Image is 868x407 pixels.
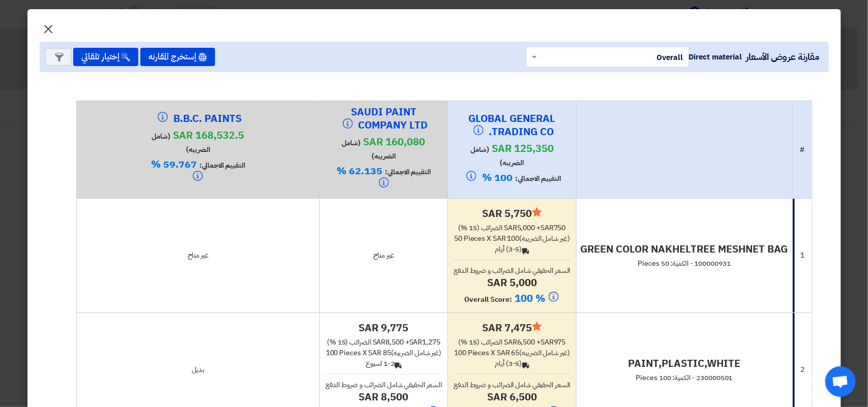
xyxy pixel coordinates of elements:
[504,337,517,348] span: sar
[519,348,570,358] span: (غير شامل الضريبه)
[452,276,572,289] h4: sar 5,000
[81,364,315,375] div: بديل
[373,337,386,348] span: sar
[492,141,554,156] span: sar 125,350
[461,112,563,139] h4: GLOBAL GENERAL TRADING CO.
[638,258,731,269] span: 100000931 - الكمية: 50 Pieces
[792,198,812,312] td: 1
[504,223,517,233] span: sar
[173,128,244,143] span: sar 168,532.5
[324,250,443,261] div: غير متاح
[385,167,431,177] span: التقييم الاجمالي:
[152,131,210,155] span: (شامل الضريبه)
[541,337,554,348] span: sar
[515,291,545,306] span: 100 %
[342,138,396,162] span: (شامل الضريبه)
[452,358,572,369] div: (3-5) أيام
[454,348,466,358] span: 100
[337,163,382,178] span: 62.135 %
[151,156,197,172] span: 59.767 %
[491,348,570,358] span: x sar 65
[515,173,561,184] span: التقييم الاجمالي:
[689,51,742,62] span: Direct material
[519,233,570,244] span: (غير شامل الضريبه)
[470,144,524,168] span: (شامل الضريبه)
[825,366,856,397] div: Open chat
[140,48,215,66] button: إستخرج المقارنه
[324,321,443,334] h4: sar 9,775
[324,358,443,369] div: 1-2 اسبوع
[333,105,435,133] h4: SAUDI PAINT COMPANY LTD
[464,233,485,244] span: Pieces
[454,380,570,390] span: السعر الحقيقي شامل الضرائب و ضروط الدفع
[391,348,441,358] span: (غير شامل الضريبه)
[147,112,249,126] h4: B.B.C. PAINTS
[746,50,819,64] span: مقارنة عروض الأسعار
[468,348,489,358] span: Pieces
[339,348,361,358] span: Pieces
[35,16,63,37] button: Close
[326,348,338,358] span: 100
[541,223,554,233] span: sar
[452,390,572,403] h4: sar 6,500
[452,337,572,348] div: 6,500 + 975 الضرائب (15 %)
[81,250,315,261] div: غير متاح
[636,372,733,383] span: 230000501 - الكمية: 100 Pieces
[364,134,426,149] span: sar 160,080
[464,294,512,305] span: Overall Score:
[452,244,572,255] div: (3-5) أيام
[452,321,572,334] h4: sar 7,475
[452,223,572,233] div: 5,000 + 750 الضرائب (15 %)
[43,13,55,44] span: ×
[792,101,812,198] th: #
[581,242,788,256] h4: GREEN COLOR NAKHELTREE MESHNET BAG
[581,357,788,370] h4: PAINT,PLASTIC,WHITE
[487,233,570,244] span: x sar 100
[454,265,570,276] span: السعر الحقيقي شامل الضرائب و ضروط الدفع
[409,337,423,348] span: sar
[199,160,245,171] span: التقييم الاجمالي:
[324,390,443,403] h4: sar 8,500
[452,207,572,220] h4: sar 5,750
[363,348,442,358] span: x sar 85
[454,233,462,244] span: 50
[482,170,513,185] span: 100 %
[73,48,138,66] button: إختيار تلقائي
[325,380,442,390] span: السعر الحقيقي شامل الضرائب و ضروط الدفع
[324,337,443,348] div: 8,500 + 1,275 الضرائب (15 %)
